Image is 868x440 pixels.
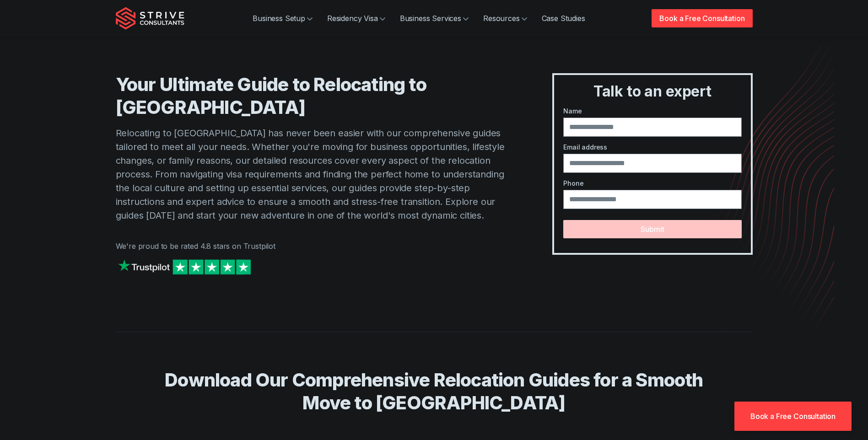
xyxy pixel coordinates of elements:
a: Residency Visa [320,9,393,27]
img: Strive Consultants [116,7,184,30]
label: Phone [563,178,741,188]
a: Resources [476,9,534,27]
img: Strive on Trustpilot [116,257,253,277]
label: Email address [563,142,741,152]
a: Business Setup [245,9,320,27]
h3: Talk to an expert [558,82,747,101]
a: Case Studies [534,9,593,27]
button: Submit [563,220,741,238]
a: Book a Free Consultation [734,402,852,431]
p: Relocating to [GEOGRAPHIC_DATA] has never been easier with our comprehensive guides tailored to m... [116,126,516,222]
h1: Your Ultimate Guide to Relocating to [GEOGRAPHIC_DATA] [116,73,516,119]
p: We're proud to be rated 4.8 stars on Trustpilot [116,241,516,252]
a: Business Services [393,9,476,27]
label: Name [563,106,741,116]
a: Book a Free Consultation [652,9,752,27]
h2: Download Our Comprehensive Relocation Guides for a Smooth Move to [GEOGRAPHIC_DATA] [141,369,727,414]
